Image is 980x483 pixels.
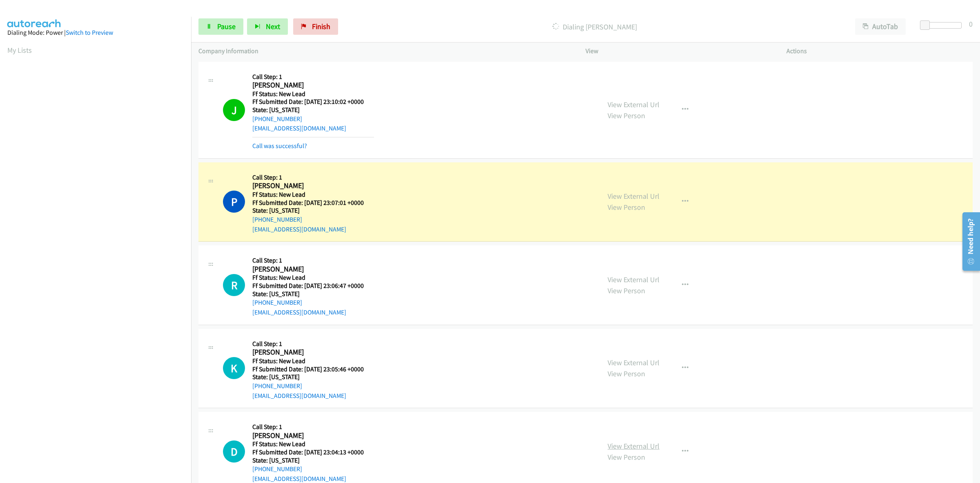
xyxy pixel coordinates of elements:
[66,29,113,36] a: Switch to Preview
[252,299,302,306] a: [PHONE_NUMBER]
[252,225,346,233] a: [EMAIL_ADDRESS][DOMAIN_NAME]
[217,22,236,31] span: Pause
[198,18,243,35] a: Pause
[7,63,191,452] iframe: Dialpad
[608,202,645,212] a: View Person
[252,357,374,365] h5: Ff Status: New Lead
[7,28,184,38] div: Dialing Mode: Power |
[198,46,571,56] p: Company Information
[252,265,374,274] h2: [PERSON_NAME]
[956,209,980,274] iframe: Resource Center
[223,357,245,379] div: The call is yet to be attempted
[252,115,302,123] a: [PHONE_NUMBER]
[608,111,645,120] a: View Person
[252,207,374,215] h5: State: [US_STATE]
[252,90,374,98] h5: Ff Status: New Lead
[252,348,374,357] h2: [PERSON_NAME]
[223,440,245,463] div: The call is yet to be attempted
[223,274,245,296] h1: R
[608,191,659,201] a: View External Url
[608,275,659,284] a: View External Url
[252,256,374,265] h5: Call Step: 1
[252,282,374,290] h5: Ff Submitted Date: [DATE] 23:06:47 +0000
[252,274,374,282] h5: Ff Status: New Lead
[349,21,840,32] p: Dialing [PERSON_NAME]
[247,18,288,35] button: Next
[608,452,645,462] a: View Person
[252,106,374,114] h5: State: [US_STATE]
[252,365,374,373] h5: Ff Submitted Date: [DATE] 23:05:46 +0000
[252,431,374,440] h2: [PERSON_NAME]
[586,46,772,56] p: View
[252,423,374,431] h5: Call Step: 1
[223,274,245,296] div: The call is yet to be attempted
[252,290,374,298] h5: State: [US_STATE]
[608,100,659,109] a: View External Url
[252,124,346,132] a: [EMAIL_ADDRESS][DOMAIN_NAME]
[252,475,346,483] a: [EMAIL_ADDRESS][DOMAIN_NAME]
[312,22,330,31] span: Finish
[252,382,302,390] a: [PHONE_NUMBER]
[252,173,374,182] h5: Call Step: 1
[608,441,659,451] a: View External Url
[223,357,245,379] h1: K
[252,340,374,348] h5: Call Step: 1
[252,73,374,81] h5: Call Step: 1
[608,369,645,378] a: View Person
[252,456,374,465] h5: State: [US_STATE]
[786,46,973,56] p: Actions
[266,22,280,31] span: Next
[924,22,962,29] div: Delay between calls (in seconds)
[252,142,307,150] a: Call was successful?
[608,286,645,295] a: View Person
[252,373,374,381] h5: State: [US_STATE]
[252,216,302,223] a: [PHONE_NUMBER]
[252,191,374,199] h5: Ff Status: New Lead
[969,18,973,29] div: 0
[252,308,346,316] a: [EMAIL_ADDRESS][DOMAIN_NAME]
[223,99,245,121] h1: J
[252,392,346,400] a: [EMAIL_ADDRESS][DOMAIN_NAME]
[252,199,374,207] h5: Ff Submitted Date: [DATE] 23:07:01 +0000
[252,440,374,448] h5: Ff Status: New Lead
[855,18,906,35] button: AutoTab
[608,358,659,367] a: View External Url
[223,440,245,463] h1: D
[252,465,302,473] a: [PHONE_NUMBER]
[223,191,245,213] h1: P
[293,18,338,35] a: Finish
[252,81,374,90] h2: [PERSON_NAME]
[252,98,374,106] h5: Ff Submitted Date: [DATE] 23:10:02 +0000
[7,45,32,55] a: My Lists
[252,448,374,456] h5: Ff Submitted Date: [DATE] 23:04:13 +0000
[252,181,374,191] h2: [PERSON_NAME]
